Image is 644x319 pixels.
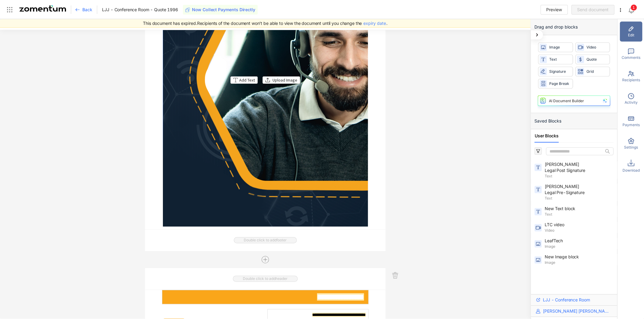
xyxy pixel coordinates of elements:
div: Notifications [628,3,640,17]
button: Now Collect Payments Directly [183,5,258,15]
span: Signature [549,69,570,75]
div: Signature [538,67,573,76]
span: This document has expired. Recipients of the document won’t be able to view the document until yo... [143,18,388,28]
span: Image [549,45,570,50]
span: Now Collect Payments Directly [192,7,255,13]
span: Grid [586,69,607,75]
span: Preview [546,6,562,13]
div: [PERSON_NAME] Legal Post SignatureText [531,160,617,180]
div: Edit [620,22,642,42]
span: Edit [628,32,634,38]
div: Grid [575,67,610,76]
span: LJJ - Conference Room [543,297,590,303]
div: Activity [620,89,642,109]
span: Quote [586,57,607,62]
div: Recipients [620,66,642,86]
div: Saved Blocks [531,113,617,129]
button: filter [534,147,542,155]
span: New Text block [545,206,590,212]
span: LeafTech [545,238,590,244]
span: Page Break [549,81,570,87]
button: Add Text [230,76,258,84]
span: [PERSON_NAME] [PERSON_NAME], P.C [543,308,612,314]
div: LeafTechImage [531,237,617,250]
span: Settings [624,145,638,150]
div: AI Document Builder [549,99,584,103]
div: Text [538,55,573,64]
span: Activity [625,100,638,105]
span: 1 [632,5,635,10]
div: Download [620,156,642,176]
span: [PERSON_NAME] Legal Pre-Signature [545,183,590,196]
span: Add Text [239,77,255,83]
button: expiry date [363,18,386,28]
div: Settings [620,134,642,154]
span: Comments [622,55,640,60]
div: New Image blockImage [531,253,617,267]
div: Drag and drop blocks [531,19,617,35]
span: Video [586,45,607,50]
sup: 1 [631,5,637,11]
div: Comments [620,44,642,64]
span: Download [623,168,640,173]
span: Text [545,212,612,217]
div: [PERSON_NAME] Legal Pre-SignatureText [531,182,617,202]
button: Send document [571,5,614,15]
div: New Text blockText [531,204,617,218]
span: Double click to add footer [234,237,297,243]
span: Double click to add header [233,276,298,282]
div: Payments [620,111,642,131]
span: Recipients [622,77,640,83]
span: Text [545,196,612,201]
img: Zomentum Logo [19,5,66,12]
span: New Image block [545,254,590,260]
span: expiry date [363,20,386,27]
span: Text [549,57,570,62]
span: Payments [623,122,640,128]
span: Upload Image [272,77,297,83]
span: User Blocks [535,133,558,139]
span: Video [545,228,612,233]
span: Back [82,7,92,13]
span: Text [545,173,612,179]
span: LJJ - Conference Room - Quote 1996 [102,7,178,13]
div: Quote [575,55,610,64]
div: Page Break [538,79,573,89]
span: filter [536,149,540,153]
div: LTC videoVideo [531,220,617,234]
button: Upload Image [263,76,300,84]
span: Image [545,244,612,249]
div: Image [538,42,573,52]
div: Video [575,42,610,52]
button: Preview [540,5,568,15]
span: LTC video [545,222,590,228]
span: [PERSON_NAME] Legal Post Signature [545,161,590,173]
span: Image [545,260,612,265]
